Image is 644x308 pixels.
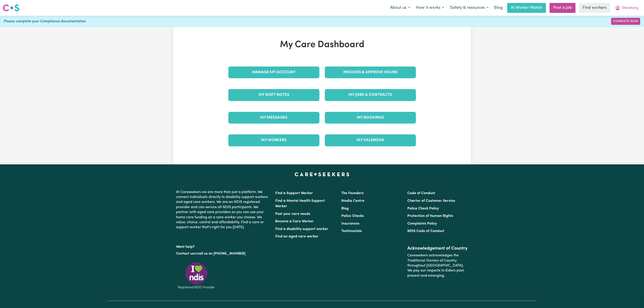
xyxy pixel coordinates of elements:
a: Charter of Customer Service [407,199,455,203]
a: Testimonials [341,229,362,233]
p: At Careseekers we are more than just a platform. We connect individuals directly to disability su... [176,188,270,232]
button: Safety & resources [447,3,491,13]
a: Find workers [579,3,610,13]
a: My Calendar [325,134,416,146]
a: Become a Care Worker [275,220,314,223]
span: Zhenzhong [622,6,638,11]
a: Blog [491,3,505,13]
span: Please complete your Compliance documentation. [4,19,87,24]
a: Careseekers home page [295,172,349,176]
h1: My Care Dashboard [226,39,419,50]
img: Registered NDIS provider [176,262,217,290]
a: Code of Conduct [407,191,435,195]
a: Find a disability support worker [275,227,328,231]
button: About us [387,3,413,13]
a: Complete Now [611,18,640,25]
a: Contact us [176,252,194,255]
button: How it works [413,3,447,13]
a: Insurances [341,222,359,225]
a: Manage My Account [228,67,319,78]
a: My Jobs & Contracts [325,89,416,101]
a: Find an aged care worker [275,235,319,238]
a: Protection of Human Rights [407,214,453,218]
a: Invoices & Approve Hours [325,67,416,78]
p: or [176,249,270,258]
a: Careseekers logo [3,3,19,13]
a: My Workers [228,134,319,146]
a: NDIS Code of Conduct [407,229,444,233]
button: My Account [612,3,641,13]
a: Find a Support Worker [275,191,313,195]
iframe: Button to launch messaging window, conversation in progress [626,290,640,304]
a: My Shift Notes [228,89,319,101]
a: AI Worker Match [507,3,546,13]
a: The Founders [341,191,364,195]
a: Police Checks [341,214,364,218]
h2: Acknowledgement of Country [407,246,468,251]
img: Careseekers logo [3,4,19,12]
a: Blog [341,207,349,210]
a: Media Centre [341,199,364,203]
a: Find a Mental Health Support Worker [275,199,325,208]
p: Careseekers acknowledges the Traditional Owners of Country throughout [GEOGRAPHIC_DATA]. We pay o... [407,251,468,280]
a: Post a job [550,3,575,13]
a: My Messages [228,112,319,124]
a: Police Check Policy [407,207,439,210]
a: My Bookings [325,112,416,124]
a: Post your care needs [275,212,310,216]
a: Complaints Policy [407,222,437,225]
a: call us on [PHONE_NUMBER] [197,252,245,255]
p: Want help? [176,243,270,249]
